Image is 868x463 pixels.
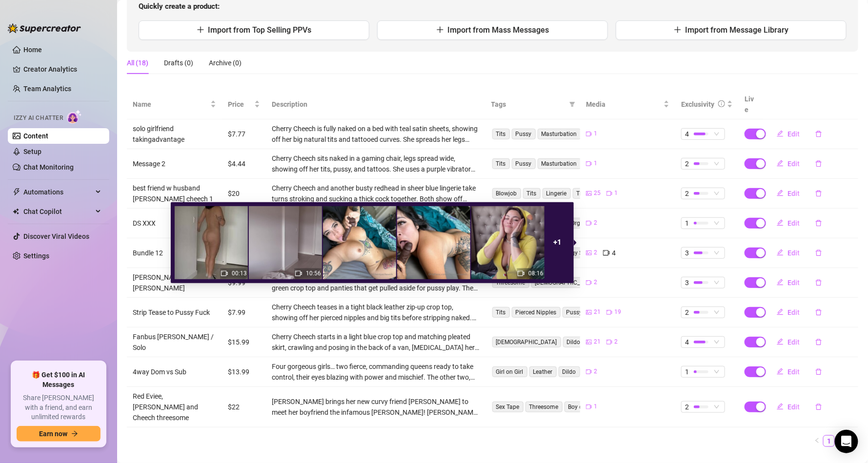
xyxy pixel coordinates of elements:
[815,404,822,410] span: delete
[127,149,222,179] td: Message 2
[492,188,521,199] span: Blowjob
[14,114,63,123] span: Izzy AI Chatter
[23,184,93,200] span: Automations
[272,331,480,353] div: Cherry Cheech starts in a light blue crop top and matching pleated skirt, crawling and posing in ...
[685,337,689,347] span: 4
[811,435,823,447] li: Previous Page
[436,26,444,34] span: plus
[512,307,561,318] span: Pierced Nipples
[397,206,470,279] img: media
[807,334,830,350] button: delete
[164,58,193,68] div: Drafts (0)
[769,186,807,201] button: Edit
[512,158,536,169] span: Pussy
[835,430,858,453] div: Open Intercom Messenger
[787,249,800,257] span: Edit
[23,204,93,219] span: Chat Copilot
[685,129,689,139] span: 4
[586,369,592,375] span: video-camera
[674,26,682,34] span: plus
[681,99,714,110] div: Exclusivity
[594,159,597,168] span: 1
[249,206,322,279] img: media
[594,402,597,411] span: 1
[769,275,807,290] button: Edit
[594,129,597,138] span: 1
[815,368,822,375] span: delete
[491,99,566,110] span: Tags
[295,270,302,277] span: video-camera
[23,85,71,93] a: Team Analytics
[586,339,592,345] span: picture
[586,280,592,286] span: video-camera
[13,188,20,196] span: thunderbolt
[127,268,222,298] td: [PERSON_NAME] x [PERSON_NAME]
[685,402,689,412] span: 2
[554,238,562,247] strong: + 1
[787,190,800,197] span: Edit
[685,218,689,229] span: 1
[23,46,42,54] a: Home
[685,158,689,169] span: 2
[492,158,510,169] span: Tits
[538,158,581,169] span: Masturbation
[272,153,480,174] div: Cherry Cheech sits naked in a gaming chair, legs spread wide, showing off her tits, pussy, and ta...
[323,206,396,279] img: media
[492,129,510,139] span: Tits
[777,219,784,226] span: edit
[807,364,830,380] button: delete
[594,189,601,198] span: 25
[815,339,822,346] span: delete
[127,238,222,268] td: Bundle 12
[777,279,784,286] span: edit
[685,277,689,288] span: 3
[543,188,571,199] span: Lingerie
[492,402,524,412] span: Sex Tape
[616,20,847,40] button: Import from Message Library
[685,248,689,258] span: 3
[594,308,601,317] span: 21
[815,160,822,167] span: delete
[769,399,807,415] button: Edit
[492,337,561,347] span: [DEMOGRAPHIC_DATA]
[23,132,48,140] a: Content
[222,90,266,119] th: Price
[567,97,577,112] span: filter
[586,191,592,196] span: picture
[17,393,101,422] span: Share [PERSON_NAME] with a friend, and earn unlimited rewards
[612,248,616,258] span: 4
[807,126,830,142] button: delete
[23,148,41,155] a: Setup
[777,130,784,137] span: edit
[266,90,485,119] th: Description
[807,305,830,320] button: delete
[492,307,510,318] span: Tits
[815,190,822,197] span: delete
[787,338,800,346] span: Edit
[769,334,807,350] button: Edit
[824,436,834,446] a: 1
[787,219,800,227] span: Edit
[586,131,592,137] span: video-camera
[614,189,618,198] span: 1
[175,206,248,279] img: media
[127,179,222,209] td: best friend w husband [PERSON_NAME] cheech 1
[807,275,830,290] button: delete
[127,58,148,68] div: All (18)
[807,215,830,231] button: delete
[777,249,784,256] span: edit
[528,270,544,277] span: 08:16
[614,337,618,347] span: 2
[377,20,608,40] button: Import from Mass Messages
[222,179,266,209] td: $20
[563,307,586,318] span: Pussy
[586,220,592,226] span: video-camera
[769,364,807,380] button: Edit
[272,361,480,383] div: Four gorgeous girls… two fierce, commanding queens ready to take control, their eyes blazing with...
[769,305,807,320] button: Edit
[823,435,835,447] li: 1
[67,110,82,124] img: AI Chatter
[777,309,784,315] span: edit
[8,23,81,33] img: logo-BBDzfeDw.svg
[815,220,822,227] span: delete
